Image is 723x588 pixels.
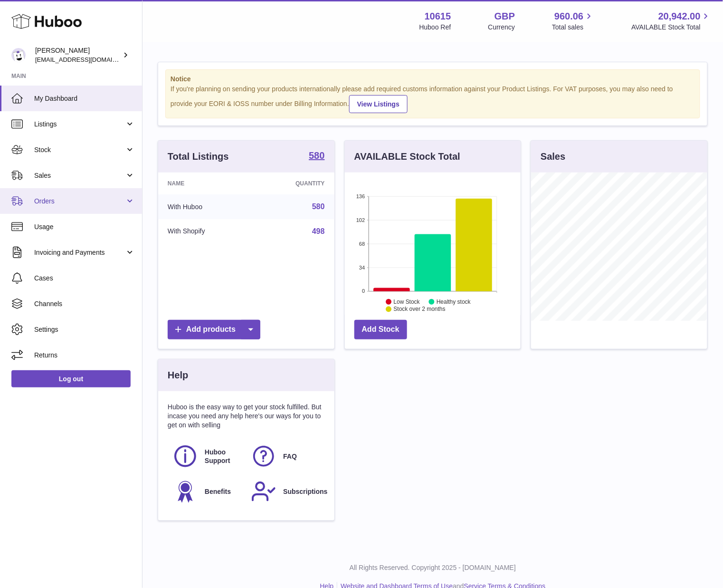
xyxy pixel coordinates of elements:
img: fulfillment@fable.com [11,48,26,62]
h3: Help [168,369,188,382]
a: Add Stock [354,320,407,339]
span: Returns [34,351,135,360]
text: 68 [359,241,365,247]
span: Settings [34,325,135,334]
a: 580 [312,202,325,211]
div: If you're planning on sending your products internationally please add required customs informati... [171,85,695,113]
strong: GBP [495,10,515,23]
div: [PERSON_NAME] [35,46,121,64]
span: AVAILABLE Stock Total [631,23,712,32]
p: All Rights Reserved. Copyright 2025 - [DOMAIN_NAME] [150,564,715,573]
a: Log out [11,370,131,387]
text: 0 [362,289,365,294]
td: With Huboo [158,194,253,219]
a: Add products [168,320,260,339]
h3: AVAILABLE Stock Total [354,150,460,163]
text: Stock over 2 months [394,306,446,313]
td: With Shopify [158,219,253,244]
a: 580 [309,151,324,162]
a: 498 [312,227,325,235]
span: 960.06 [554,10,583,23]
span: Subscriptions [283,487,327,496]
div: Currency [488,23,515,32]
text: 136 [356,193,365,199]
p: Huboo is the easy way to get your stock fulfilled. But incase you need any help here's our ways f... [168,403,325,430]
span: My Dashboard [34,94,135,103]
a: Subscriptions [251,479,320,504]
th: Name [158,173,253,194]
span: Benefits [205,487,231,496]
div: Huboo Ref [419,23,451,32]
a: 960.06 Total sales [552,10,594,32]
a: FAQ [251,443,320,469]
span: Invoicing and Payments [34,248,125,257]
span: FAQ [283,452,297,461]
span: Usage [34,222,135,231]
th: Quantity [253,173,334,194]
h3: Sales [541,150,565,163]
a: View Listings [349,95,408,113]
a: 20,942.00 AVAILABLE Stock Total [631,10,712,32]
text: Healthy stock [437,299,471,305]
strong: Notice [171,75,695,84]
span: Sales [34,171,125,180]
span: Huboo Support [205,448,240,466]
span: Cases [34,274,135,283]
a: Benefits [172,479,241,504]
span: Orders [34,197,125,206]
strong: 580 [309,151,324,160]
text: Low Stock [394,299,420,305]
a: Huboo Support [172,443,241,469]
text: 102 [356,217,365,223]
text: 34 [359,265,365,270]
span: [EMAIL_ADDRESS][DOMAIN_NAME] [35,56,140,63]
span: Channels [34,299,135,308]
h3: Total Listings [168,150,229,163]
span: 20,942.00 [658,10,701,23]
span: Listings [34,120,125,129]
strong: 10615 [425,10,451,23]
span: Stock [34,145,125,154]
span: Total sales [552,23,594,32]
